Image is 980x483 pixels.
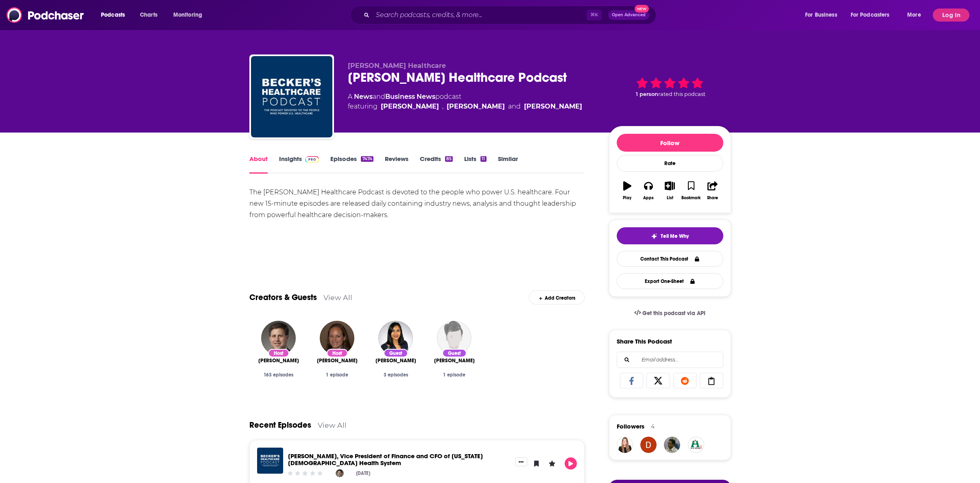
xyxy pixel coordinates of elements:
span: Podcasts [101,9,125,21]
img: Scott Becker [336,469,344,477]
button: Leave a Rating [546,457,558,470]
div: 3 episodes [373,372,419,378]
span: Tell Me Why [661,233,689,239]
span: [PERSON_NAME] [375,357,416,364]
div: The [PERSON_NAME] Healthcare Podcast is devoted to the people who power U.S. healthcare. Four new... [249,187,585,221]
span: [PERSON_NAME] [317,357,358,364]
div: 4 [651,423,655,430]
a: Similar [498,155,518,174]
button: tell me why sparkleTell Me Why [617,227,723,244]
button: open menu [168,9,213,22]
button: List [659,176,680,205]
span: Monitoring [173,9,202,21]
div: 11 [480,156,486,162]
div: 1 episode [432,372,477,378]
a: News [354,93,373,100]
img: Kathy Azeez-Narain [378,321,413,355]
div: Apps [643,196,654,200]
a: Share on X/Twitter [646,373,670,388]
img: Podchaser - Follow, Share and Rate Podcasts [7,7,85,23]
a: daguirrechu [640,437,657,453]
a: View All [323,293,352,302]
span: Charts [140,9,157,21]
button: open menu [95,9,135,22]
a: Share on Facebook [620,373,644,388]
span: [PERSON_NAME] [434,357,475,364]
img: Becker’s Healthcare Podcast [251,56,332,137]
a: Credits85 [420,155,453,174]
a: Copy Link [700,373,723,388]
a: Jeff Francis, Vice President of Finance and CFO of Nebraska Methodist Health System [288,452,483,467]
div: Rate [617,155,723,172]
img: sbose64 [664,437,680,453]
a: Laura Dyrda [320,321,354,355]
a: Lists11 [464,155,486,174]
img: Podchaser Pro [305,156,319,163]
span: and [508,102,521,111]
img: econhealthcaresingapore [688,437,704,453]
div: [PERSON_NAME] [447,102,505,111]
div: Bookmark [681,196,701,200]
span: featuring [348,102,582,111]
a: Laura Dyrda [317,357,358,364]
button: Share [702,176,723,205]
div: 163 episodes [256,372,301,378]
div: Community Rating: 0 out of 5 [286,470,323,476]
span: ⌘ K [587,10,602,20]
a: Business News [385,93,435,100]
div: Search podcasts, credits, & more... [358,6,664,24]
button: Open AdvancedNew [608,10,649,20]
span: and [373,93,385,100]
button: Show More Button [515,457,527,466]
a: Kathy Azeez-Narain [375,357,416,364]
span: For Business [805,9,837,21]
a: View All [318,421,347,429]
button: Apps [638,176,659,205]
span: Open Advanced [612,13,646,17]
div: Share [707,196,718,200]
div: Guest [384,349,408,357]
img: Jeff Francis, Vice President of Finance and CFO of Nebraska Methodist Health System [257,448,283,474]
span: Followers [617,422,644,430]
div: Search followers [617,352,723,368]
span: rated this podcast [658,91,705,97]
a: Reviews [385,155,408,174]
input: Email address... [624,352,716,368]
img: mfawcett [617,437,633,453]
button: Follow [617,134,723,152]
span: [PERSON_NAME] Healthcare [348,62,446,70]
a: Creators & Guests [249,292,317,302]
span: 1 person [636,91,658,97]
div: [DATE] [356,470,370,476]
a: Dan Knecht [434,357,475,364]
div: Host [268,349,289,357]
button: Play [565,457,577,470]
a: Share on Reddit [673,373,697,388]
a: Laura Dyrda [524,102,582,111]
div: Guest [442,349,467,357]
a: Scott Becker [381,102,439,111]
img: Dan Knecht [437,321,471,355]
button: open menu [901,9,931,22]
span: For Podcasters [851,9,890,21]
a: Scott Becker [258,357,299,364]
div: Host [327,349,348,357]
a: Scott Becker [261,321,296,355]
button: Bookmark [681,176,702,205]
div: List [667,196,673,200]
div: 85 [445,156,453,162]
button: Bookmark Episode [530,457,543,470]
h3: Share This Podcast [617,337,672,345]
span: Get this podcast via API [642,310,705,317]
div: Play [623,196,631,200]
a: InsightsPodchaser Pro [279,155,319,174]
a: Episodes7474 [330,155,373,174]
span: More [907,9,921,21]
